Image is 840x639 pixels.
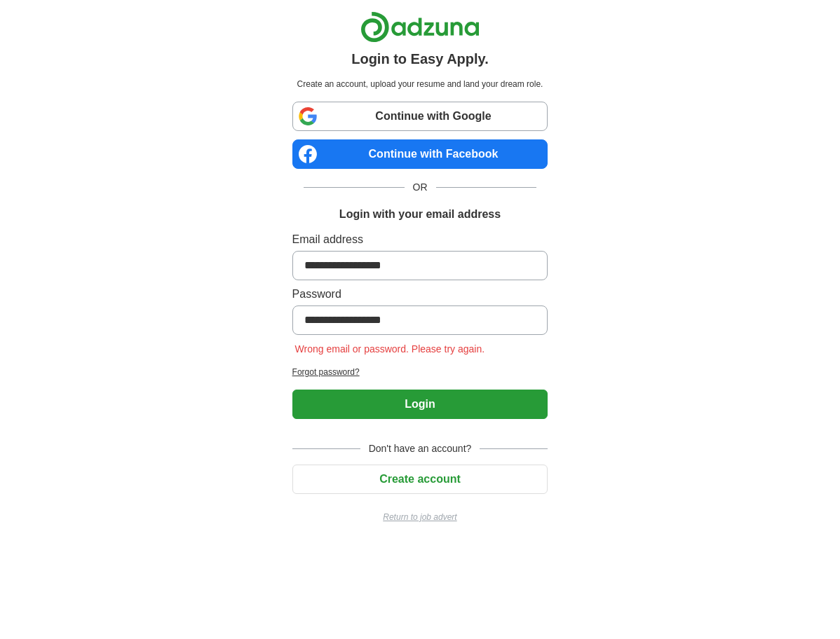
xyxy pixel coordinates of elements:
[292,139,548,169] a: Continue with Facebook
[360,441,480,456] span: Don't have an account?
[292,102,548,131] a: Continue with Google
[405,180,436,195] span: OR
[339,206,501,223] h1: Login with your email address
[292,465,548,494] button: Create account
[360,11,480,43] img: Adzuna logo
[292,286,548,303] label: Password
[295,78,546,90] p: Create an account, upload your resume and land your dream role.
[351,48,489,69] h1: Login to Easy Apply.
[292,511,548,523] a: Return to job advert
[292,473,548,485] a: Create account
[292,231,548,248] label: Email address
[292,343,488,355] span: Wrong email or password. Please try again.
[292,366,548,378] a: Forgot password?
[292,390,548,419] button: Login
